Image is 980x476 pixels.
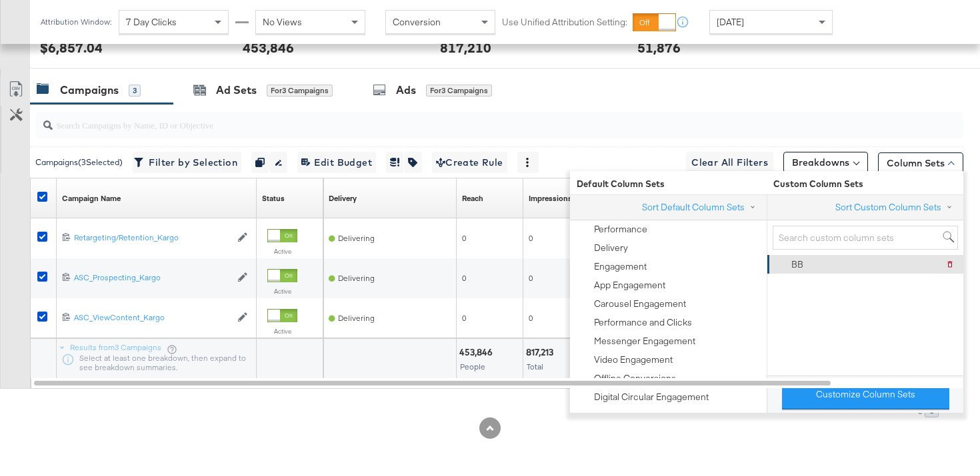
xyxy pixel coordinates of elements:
div: Impressions [529,193,572,204]
span: Delivering [338,273,375,283]
div: 51,876 [637,38,681,57]
div: $6,857.04 [40,38,103,57]
div: for 3 Campaigns [426,85,492,97]
span: 7 Day Clicks [126,16,177,28]
div: Attribution Window: [40,17,112,27]
span: Create Rule [436,154,503,171]
div: Video Engagement [594,354,673,366]
div: BB [791,258,803,271]
a: Retargeting/Retention_Kargo [74,232,231,244]
a: Your campaign name. [62,193,121,204]
div: Campaign Name [62,193,121,204]
span: 0 [462,273,466,283]
button: Filter by Selection [133,152,241,173]
span: Custom Column Sets [767,178,863,190]
span: Delivering [338,313,375,323]
button: Clear All Filters [686,152,773,173]
div: Carousel Engagement [594,298,686,310]
span: 0 [529,233,533,243]
span: Conversion [393,16,441,28]
span: Filter by Selection [137,154,237,171]
div: 453,846 [243,38,294,57]
button: Breakdowns [783,152,868,173]
span: People [460,361,485,371]
span: Edit Budget [301,154,372,171]
div: Ad Sets [216,83,257,98]
input: Search Campaigns by Name, ID or Objective [53,107,881,132]
div: 817,213 [526,346,557,359]
label: Active [267,287,297,296]
label: Use Unified Attribution Setting: [502,16,627,29]
div: Retargeting/Retention_Kargo [74,232,231,243]
label: Active [267,247,297,256]
div: Campaigns [60,83,119,98]
div: Reach [462,193,483,204]
label: Active [267,327,297,336]
button: Column Sets [878,152,963,174]
span: 0 [462,313,466,323]
div: ASC_ViewContent_Kargo [74,312,231,323]
span: Default Column Sets [570,178,767,190]
span: 0 [462,233,466,243]
button: Edit Budget [297,152,376,173]
button: Sort Default Column Sets [641,200,761,214]
div: 3 [129,85,141,97]
a: ASC_ViewContent_Kargo [74,312,231,324]
div: Delivery [594,242,628,254]
div: Ads [396,83,416,98]
span: No Views [263,16,302,28]
a: The number of people your ad was served to. [462,193,483,204]
span: Delivering [338,233,375,243]
div: Engagement [594,260,647,273]
span: Clear All Filters [691,154,768,171]
a: ASC_Prospecting_Kargo [74,272,231,284]
span: 0 [529,313,533,323]
button: Create Rule [432,152,507,173]
div: Campaigns ( 3 Selected) [35,156,123,168]
div: Status [262,193,285,204]
div: 453,846 [459,346,497,359]
button: Sort Custom Column Sets [835,200,958,214]
div: 817,210 [440,38,491,57]
a: Reflects the ability of your Ad Campaign to achieve delivery based on ad states, schedule and bud... [329,193,357,204]
div: for 3 Campaigns [267,85,333,97]
a: Shows the current state of your Ad Campaign. [262,193,285,204]
button: Customize Column Sets [782,379,949,409]
div: Digital Circular Engagement [594,391,709,403]
span: Total [527,361,543,371]
div: Messenger Engagement [594,335,695,348]
input: Search custom column sets [773,226,958,250]
a: The number of times your ad was served. On mobile apps an ad is counted as served the first time ... [529,193,572,204]
div: Offline Conversions [594,372,676,385]
div: Delivery [329,193,357,204]
span: [DATE] [717,16,744,28]
div: Performance [594,223,647,236]
div: App Engagement [594,279,665,292]
div: Performance and Clicks [594,316,692,329]
span: 0 [529,273,533,283]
